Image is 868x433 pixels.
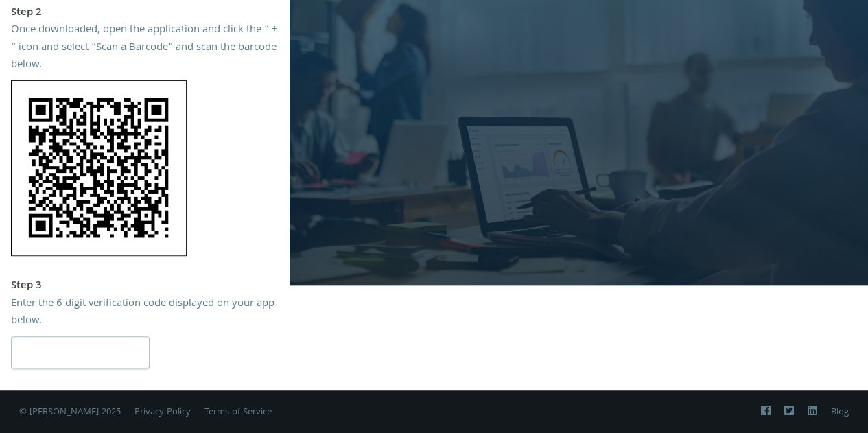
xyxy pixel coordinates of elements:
[11,4,42,22] strong: Step 2
[11,296,279,331] div: Enter the 6 digit verification code displayed on your app below.
[831,405,849,420] a: Blog
[134,405,191,420] a: Privacy Policy
[11,22,279,75] div: Once downloaded, open the application and click the “ + “ icon and select “Scan a Barcode” and sc...
[11,277,42,295] strong: Step 3
[19,405,121,420] span: © [PERSON_NAME] 2025
[204,405,272,420] a: Terms of Service
[11,80,187,256] img: ULL1iYWSAS8AAAAASUVORK5CYII=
